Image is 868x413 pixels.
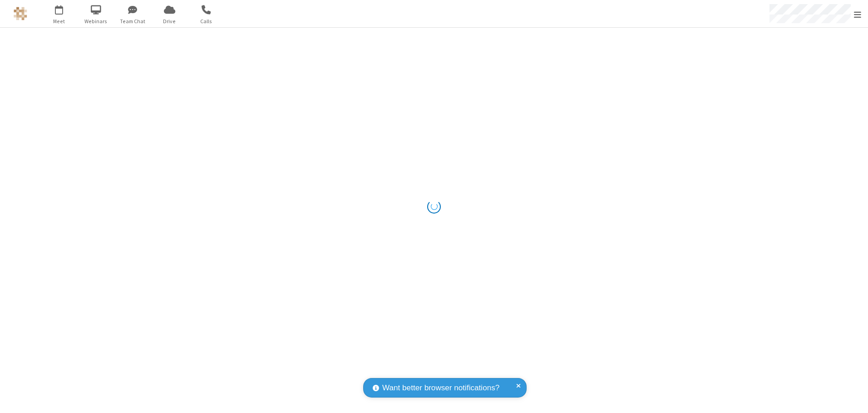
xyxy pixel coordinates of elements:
[14,7,27,20] img: QA Selenium DO NOT DELETE OR CHANGE
[42,17,76,25] span: Meet
[79,17,113,25] span: Webinars
[382,382,499,394] span: Want better browser notifications?
[189,17,223,25] span: Calls
[153,17,187,25] span: Drive
[116,17,150,25] span: Team Chat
